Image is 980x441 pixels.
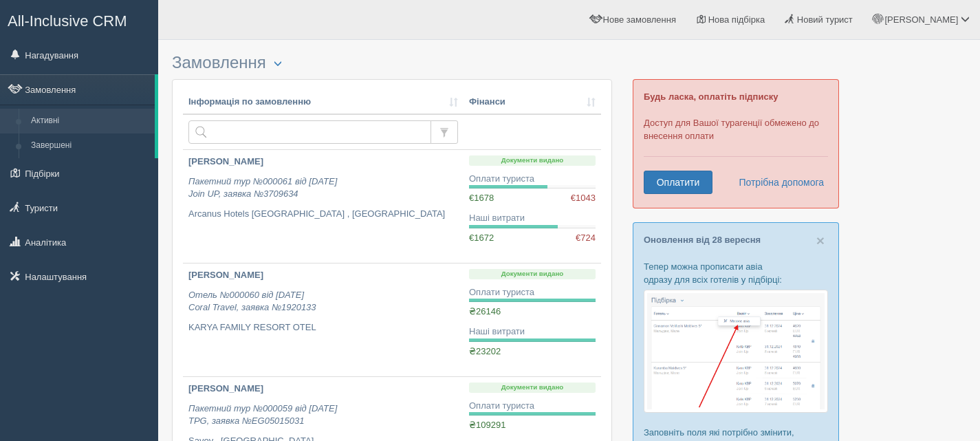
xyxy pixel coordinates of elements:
[188,120,431,144] input: Пошук за номером замовлення, ПІБ або паспортом туриста
[469,155,596,166] p: Документи видано
[797,14,853,25] span: Новий турист
[25,133,155,158] a: Завершені
[188,270,263,280] b: [PERSON_NAME]
[644,260,828,286] p: Тепер можна прописати авіа одразу для всіх готелів у підбірці:
[469,286,596,299] div: Оплати туриста
[469,420,505,430] span: ₴109291
[571,192,596,205] span: €1043
[633,79,839,208] div: Доступ для Вашої турагенції обмежено до внесення оплати
[25,109,155,133] a: Активні
[183,263,464,376] a: [PERSON_NAME] Отель №000060 від [DATE]Coral Travel, заявка №1920133 KARYA FAMILY RESORT OTEL
[8,12,127,30] span: All-Inclusive CRM
[644,171,712,194] a: Оплатити
[469,346,501,356] span: ₴23202
[172,54,612,72] h3: Замовлення
[469,400,596,413] div: Оплати туриста
[188,321,458,334] p: KARYA FAMILY RESORT OTEL
[188,176,337,200] i: Пакетний тур №000061 від [DATE] Join UP, заявка №3709634
[576,232,596,245] span: €724
[1,1,157,39] a: All-Inclusive CRM
[469,306,501,316] span: ₴26146
[469,212,596,225] div: Наші витрати
[469,383,596,393] p: Документи видано
[469,233,494,243] span: €1672
[469,96,596,109] a: Фінанси
[730,171,825,194] a: Потрібна допомога
[469,173,596,186] div: Оплати туриста
[188,156,263,166] b: [PERSON_NAME]
[469,269,596,279] p: Документи видано
[644,290,828,413] img: %D0%BF%D1%96%D0%B4%D0%B1%D1%96%D1%80%D0%BA%D0%B0-%D0%B0%D0%B2%D1%96%D0%B0-1-%D1%81%D1%80%D0%BC-%D...
[183,150,464,263] a: [PERSON_NAME] Пакетний тур №000061 від [DATE]Join UP, заявка №3709634 Arcanus Hotels [GEOGRAPHIC_...
[188,208,458,221] p: Arcanus Hotels [GEOGRAPHIC_DATA] , [GEOGRAPHIC_DATA]
[188,96,458,109] a: Інформація по замовленню
[816,233,825,248] button: Close
[188,383,263,394] b: [PERSON_NAME]
[816,233,825,248] span: ×
[188,403,337,427] i: Пакетний тур №000059 від [DATE] TPG, заявка №EG05015031
[644,235,761,245] a: Оновлення від 28 вересня
[708,14,765,25] span: Нова підбірка
[644,92,778,102] b: Будь ласка, оплатіть підписку
[469,193,494,203] span: €1678
[884,14,958,25] span: [PERSON_NAME]
[469,325,596,338] div: Наші витрати
[188,290,316,313] i: Отель №000060 від [DATE] Coral Travel, заявка №1920133
[603,14,676,25] span: Нове замовлення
